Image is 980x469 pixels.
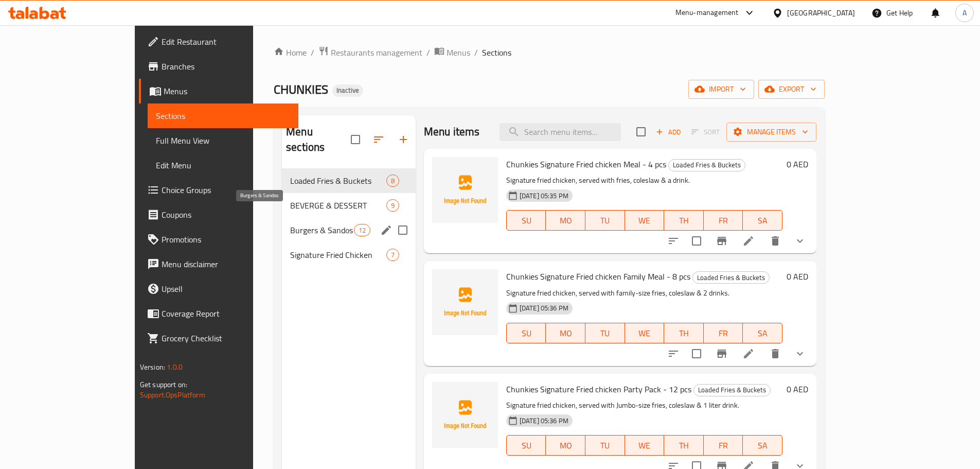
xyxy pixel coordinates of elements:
button: delete [763,229,788,253]
a: Branches [139,54,298,79]
a: Restaurants management [318,46,422,59]
div: Loaded Fries & Buckets [668,159,745,171]
button: SA [743,323,782,343]
span: Version: [140,360,165,374]
a: Support.OpsPlatform [140,388,205,402]
span: export [767,83,816,96]
button: TU [585,435,625,456]
span: MO [550,213,581,228]
p: Signature fried chicken, served with fries, coleslaw & a drink. [506,174,782,187]
span: 9 [387,201,399,211]
button: TU [585,323,625,343]
h2: Menu sections [286,124,351,155]
span: [DATE] 05:35 PM [515,191,573,201]
div: Signature Fried Chicken7 [282,242,416,267]
div: Inactive [332,84,363,97]
span: SU [511,326,542,341]
span: Menus [164,85,290,97]
a: Coupons [139,202,298,227]
a: Full Menu View [148,128,298,153]
span: 8 [387,176,399,186]
button: export [758,80,825,99]
button: sort-choices [661,229,686,253]
button: SA [743,210,782,231]
span: Loaded Fries & Buckets [694,384,770,396]
a: Coverage Report [139,301,298,326]
svg: Show Choices [794,235,806,247]
a: Menus [139,79,298,103]
div: items [354,224,370,236]
div: Menu-management [675,7,739,19]
a: Edit Restaurant [139,29,298,54]
span: Select all sections [345,129,366,150]
span: Edit Menu [156,159,290,171]
a: Promotions [139,227,298,252]
button: MO [546,323,585,343]
span: Inactive [332,86,363,95]
button: TU [585,210,625,231]
span: Sections [156,110,290,122]
button: show more [788,341,812,366]
div: Loaded Fries & Buckets [692,271,770,284]
span: Coupons [162,209,290,221]
p: Signature fried chicken, served with family-size fries, coleslaw & 2 drinks. [506,287,782,300]
h6: 0 AED [787,157,808,171]
span: 7 [387,250,399,260]
span: WE [629,326,661,341]
button: TH [664,323,704,343]
span: Promotions [162,233,290,246]
button: FR [704,210,743,231]
button: delete [763,341,788,366]
span: A [963,7,967,19]
span: SU [511,438,542,453]
span: Signature Fried Chicken [290,249,386,261]
button: MO [546,435,585,456]
input: search [500,123,621,141]
button: WE [625,435,665,456]
span: MO [550,326,581,341]
a: Choice Groups [139,178,298,202]
span: Chunkies Signature Fried chicken Family Meal - 8 pcs [506,269,690,284]
a: Upsell [139,276,298,301]
span: [DATE] 05:36 PM [515,416,573,426]
span: FR [708,213,739,228]
span: Edit Restaurant [162,36,290,48]
span: 12 [354,225,370,235]
span: 1.0.0 [167,360,183,374]
span: Choice Groups [162,184,290,196]
li: / [474,46,478,59]
span: Select section [630,121,652,143]
span: Coverage Report [162,307,290,320]
button: Manage items [726,123,816,142]
span: Loaded Fries & Buckets [669,159,745,171]
button: sort-choices [661,341,686,366]
a: Grocery Checklist [139,326,298,351]
span: TH [668,213,700,228]
span: SU [511,213,542,228]
span: Get support on: [140,378,187,391]
div: items [386,249,399,261]
span: Select section first [685,124,726,140]
span: Select to update [686,230,707,252]
span: FR [708,326,739,341]
h6: 0 AED [787,382,808,396]
button: WE [625,210,665,231]
span: CHUNKIES [274,78,328,101]
a: Edit menu item [742,348,755,360]
span: Loaded Fries & Buckets [693,272,769,284]
div: Burgers & Sandos12edit [282,218,416,242]
p: Signature fried chicken, served with Jumbo-size fries, coleslaw & 1 liter drink. [506,399,782,412]
span: SA [747,438,778,453]
img: Chunkies Signature Fried chicken Party Pack - 12 pcs [432,382,498,448]
span: Menu disclaimer [162,258,290,270]
a: Menu disclaimer [139,252,298,276]
span: BEVERGE & DESSERT [290,199,386,212]
button: Branch-specific-item [709,341,734,366]
span: Loaded Fries & Buckets [290,175,386,187]
span: Burgers & Sandos [290,224,353,236]
div: [GEOGRAPHIC_DATA] [787,7,855,19]
span: Chunkies Signature Fried chicken Meal - 4 pcs [506,157,666,172]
